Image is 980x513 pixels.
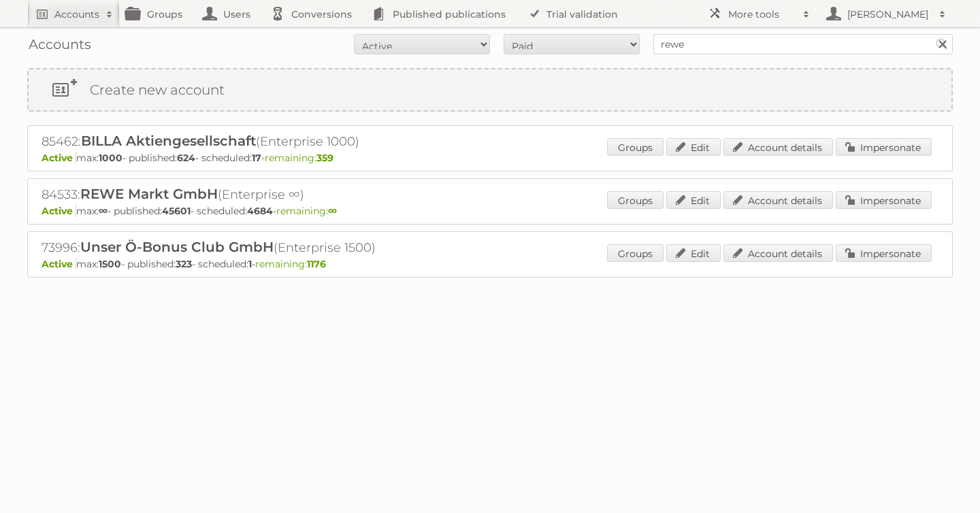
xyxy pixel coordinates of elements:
p: max: - published: - scheduled: - [42,152,938,164]
a: Account details [723,244,833,262]
strong: 624 [177,152,195,164]
strong: 323 [176,258,192,270]
strong: 4684 [247,205,273,217]
h2: [PERSON_NAME] [844,7,932,21]
span: remaining: [255,258,326,270]
a: Impersonate [836,244,932,262]
a: Create new account [29,69,951,110]
a: Account details [723,191,833,209]
h2: 84533: (Enterprise ∞) [42,186,518,203]
strong: 1000 [99,152,122,164]
h2: 85462: (Enterprise 1000) [42,133,518,150]
a: Edit [666,244,721,262]
a: Impersonate [836,138,932,156]
p: max: - published: - scheduled: - [42,258,938,270]
a: Groups [607,191,664,209]
strong: 359 [316,152,333,164]
h2: More tools [728,7,796,21]
span: REWE Markt GmbH [80,186,218,202]
strong: ∞ [99,205,108,217]
span: Active [42,258,76,270]
strong: ∞ [328,205,337,217]
strong: 1500 [99,258,121,270]
h2: Accounts [54,7,99,21]
strong: 1 [248,258,252,270]
p: max: - published: - scheduled: - [42,205,938,217]
a: Impersonate [836,191,932,209]
span: Active [42,152,76,164]
strong: 17 [252,152,261,164]
a: Edit [666,191,721,209]
strong: 45601 [162,205,191,217]
input: Search [932,34,952,54]
span: Unser Ö-Bonus Club GmbH [80,239,274,255]
h2: 73996: (Enterprise 1500) [42,239,518,256]
span: BILLA Aktiengesellschaft [81,133,256,149]
span: remaining: [276,205,337,217]
a: Groups [607,138,664,156]
a: Groups [607,244,664,262]
strong: 1176 [307,258,326,270]
span: Active [42,205,76,217]
span: remaining: [265,152,333,164]
a: Account details [723,138,833,156]
a: Edit [666,138,721,156]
